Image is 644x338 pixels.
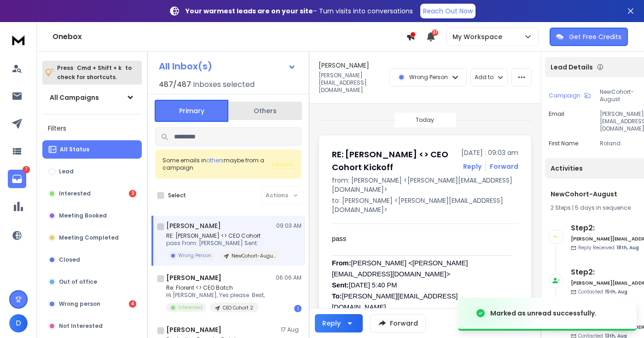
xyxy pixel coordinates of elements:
[276,222,302,229] p: 09:03 AM
[332,196,518,214] p: to: [PERSON_NAME] <[PERSON_NAME][EMAIL_ADDRESS][DOMAIN_NAME]>
[551,204,571,212] span: 2 Steps
[549,110,564,132] p: Email
[59,168,74,175] p: Lead
[42,251,142,269] button: Closed
[42,88,142,107] button: All Campaigns
[332,235,346,242] span: pass
[42,122,142,135] h3: Filters
[232,252,276,259] p: NewCohort-August
[42,140,142,159] button: All Status
[178,252,211,259] p: Wrong Person
[420,4,476,18] a: Reach Out Now
[332,259,497,322] span: [PERSON_NAME] <[PERSON_NAME][EMAIL_ADDRESS][DOMAIN_NAME]> [DATE] 5:40 PM [PERSON_NAME][EMAIL_ADDR...
[605,288,627,295] span: 15th, Aug
[50,93,99,102] h1: All Campaigns
[159,62,212,71] h1: All Inbox(s)
[276,274,302,281] p: 06:06 AM
[42,184,142,203] button: Interested3
[319,72,384,94] p: [PERSON_NAME][EMAIL_ADDRESS][DOMAIN_NAME]
[178,304,203,311] p: Interested
[166,284,265,292] p: Re: Florent <> CEO Batch
[575,204,631,212] span: 5 days in sequence
[129,300,136,308] div: 4
[193,79,255,90] h3: Inboxes selected
[186,6,313,16] strong: Your warmest leads are on your site
[52,31,406,42] h1: Onebox
[75,63,123,73] span: Cmd + Shift + k
[490,162,518,171] div: Forward
[294,305,302,312] div: 1
[129,190,136,197] div: 3
[57,63,132,82] p: Press to check for shortcuts.
[551,63,593,72] p: Lead Details
[59,212,107,219] p: Meeting Booked
[8,170,26,188] a: 7
[271,160,294,169] button: Review
[168,192,186,199] label: Select
[166,292,265,299] p: Hi [PERSON_NAME], Yes please. Best,
[166,273,221,282] h1: [PERSON_NAME]
[461,148,518,157] p: [DATE] : 09:03 am
[490,309,597,318] div: Marked as unread successfully.
[332,259,351,267] span: From:
[42,273,142,291] button: Out of office
[186,6,413,16] p: – Turn visits into conversations
[59,278,97,286] p: Out of office
[315,314,363,332] button: Reply
[223,304,253,311] p: CEO Cohort 2
[616,244,639,251] span: 18th, Aug
[322,319,341,328] div: Reply
[416,116,434,124] p: Today
[166,325,221,334] h1: [PERSON_NAME]
[206,156,224,164] span: others
[423,6,473,16] p: Reach Out Now
[159,79,191,90] span: 487 / 487
[578,244,639,251] p: Reply Received
[59,256,80,264] p: Closed
[60,146,89,153] p: All Status
[166,240,277,247] p: pass From: [PERSON_NAME] Sent:
[42,206,142,225] button: Meeting Booked
[549,140,578,147] p: First Name
[569,32,621,41] p: Get Free Credits
[166,221,221,230] h1: [PERSON_NAME]
[42,317,142,335] button: Not Interested
[42,229,142,247] button: Meeting Completed
[228,101,302,121] button: Others
[59,300,100,308] p: Wrong person
[23,166,30,173] p: 7
[549,92,580,99] p: Campaign
[453,32,506,41] p: My Workspace
[9,314,28,332] button: D
[319,61,369,70] h1: [PERSON_NAME]
[9,31,28,48] img: logo
[281,326,302,333] p: 17 Aug
[475,74,493,81] p: Add to
[332,281,349,289] b: Sent:
[370,314,426,332] button: Forward
[59,190,91,197] p: Interested
[332,292,342,300] b: To:
[59,322,103,330] p: Not Interested
[432,29,438,36] span: 27
[549,88,591,103] button: Campaign
[151,57,303,75] button: All Inbox(s)
[463,162,482,171] button: Reply
[578,288,627,295] p: Contacted
[332,176,518,194] p: from: [PERSON_NAME] <[PERSON_NAME][EMAIL_ADDRESS][DOMAIN_NAME]>
[42,295,142,313] button: Wrong person4
[162,157,271,172] div: Some emails in maybe from a campaign
[409,74,448,81] p: Wrong Person
[59,234,119,241] p: Meeting Completed
[332,148,456,174] h1: RE: [PERSON_NAME] <> CEO Cohort Kickoff
[42,162,142,181] button: Lead
[155,100,228,122] button: Primary
[550,28,628,46] button: Get Free Credits
[166,232,277,240] p: RE: [PERSON_NAME] <> CEO Cohort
